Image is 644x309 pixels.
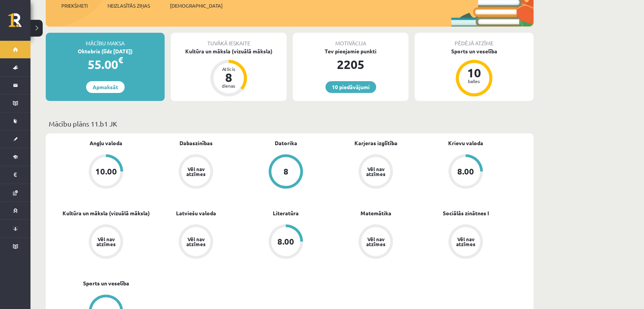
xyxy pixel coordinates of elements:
a: Matemātika [360,209,391,217]
div: 8.00 [277,237,294,246]
a: Kultūra un māksla (vizuālā māksla) [62,209,150,217]
div: Mācību maksa [46,33,165,47]
div: Atlicis [217,67,240,71]
div: Motivācija [293,33,409,47]
div: 55.00 [46,55,165,74]
a: Datorika [275,139,297,147]
a: Sports un veselība 10 balles [415,47,533,98]
div: 2205 [293,55,409,74]
div: Tuvākā ieskaite [171,33,287,47]
a: Rīgas 1. Tālmācības vidusskola [8,13,30,32]
a: Vēl nav atzīmes [61,224,151,260]
div: balles [463,79,485,83]
div: Vēl nav atzīmes [185,167,207,176]
a: 8 [241,154,331,190]
a: Vēl nav atzīmes [151,154,241,190]
a: 8.00 [241,224,331,260]
a: Sociālās zinātnes I [443,209,489,217]
a: Apmaksāt [86,81,125,93]
a: Krievu valoda [448,139,483,147]
a: Dabaszinības [179,139,213,147]
div: Vēl nav atzīmes [365,237,386,247]
a: Vēl nav atzīmes [331,224,421,260]
a: Angļu valoda [90,139,122,147]
span: Neizlasītās ziņas [107,2,150,10]
div: Vēl nav atzīmes [365,167,386,176]
p: Mācību plāns 11.b1 JK [49,118,530,129]
div: Tev pieejamie punkti [293,47,409,55]
a: 10 piedāvājumi [325,81,376,93]
div: 10.00 [95,167,117,176]
div: Vēl nav atzīmes [455,237,476,247]
span: [DEMOGRAPHIC_DATA] [170,2,223,10]
div: Sports un veselība [415,47,533,55]
div: 8 [284,167,288,176]
div: 10 [463,67,485,79]
div: Pēdējā atzīme [415,33,533,47]
a: 10.00 [61,154,151,190]
div: 8.00 [457,167,474,176]
a: Vēl nav atzīmes [331,154,421,190]
div: Vēl nav atzīmes [95,237,117,247]
div: dienas [217,83,240,88]
a: Literatūra [273,209,299,217]
a: Karjeras izglītība [354,139,397,147]
a: Sports un veselība [83,279,129,287]
span: € [118,54,123,66]
a: Latviešu valoda [176,209,216,217]
a: Vēl nav atzīmes [421,224,511,260]
a: 8.00 [421,154,511,190]
a: Vēl nav atzīmes [151,224,241,260]
div: Vēl nav atzīmes [185,237,207,247]
div: Oktobris (līdz [DATE]) [46,47,165,55]
span: Priekšmeti [61,2,88,10]
div: 8 [217,71,240,83]
div: Kultūra un māksla (vizuālā māksla) [171,47,287,55]
a: Kultūra un māksla (vizuālā māksla) Atlicis 8 dienas [171,47,287,98]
